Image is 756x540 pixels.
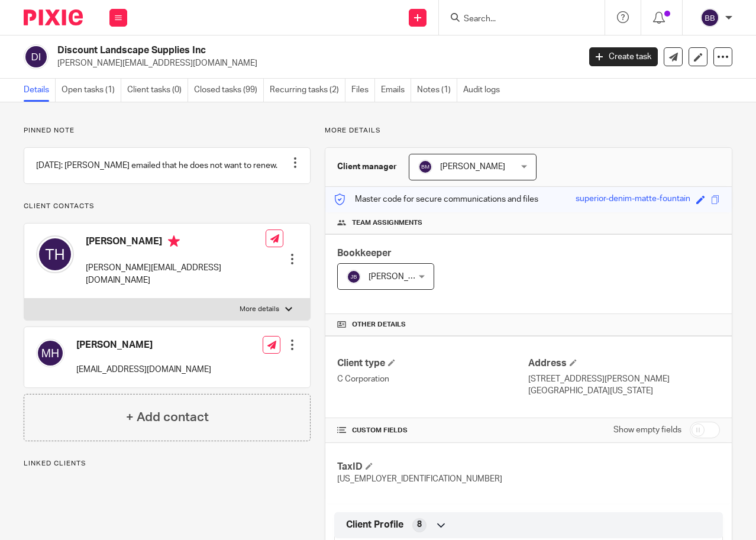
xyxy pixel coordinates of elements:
[417,519,422,531] span: 8
[613,424,681,436] label: Show empty fields
[24,126,311,135] p: Pinned note
[24,202,311,211] p: Client contacts
[270,79,345,102] a: Recurring tasks (2)
[337,373,529,385] p: C Corporation
[337,475,502,483] span: [US_EMPLOYER_IDENTIFICATION_NUMBER]
[337,357,529,370] h4: Client type
[337,248,392,258] span: Bookkeeper
[381,79,411,102] a: Emails
[86,235,266,250] h4: [PERSON_NAME]
[589,47,658,66] a: Create task
[528,373,720,385] p: [STREET_ADDRESS][PERSON_NAME]
[24,44,49,69] img: svg%3E
[347,270,361,284] img: svg%3E
[700,8,719,27] img: svg%3E
[24,79,56,102] a: Details
[334,193,538,205] p: Master code for secure communications and files
[76,339,211,351] h4: [PERSON_NAME]
[352,320,406,329] span: Other details
[528,385,720,397] p: [GEOGRAPHIC_DATA][US_STATE]
[76,364,211,376] p: [EMAIL_ADDRESS][DOMAIN_NAME]
[36,235,74,273] img: svg%3E
[352,218,422,228] span: Team assignments
[36,339,64,367] img: svg%3E
[351,79,375,102] a: Files
[337,426,529,435] h4: CUSTOM FIELDS
[57,44,469,57] h2: Discount Landscape Supplies Inc
[57,57,571,69] p: [PERSON_NAME][EMAIL_ADDRESS][DOMAIN_NAME]
[346,519,403,531] span: Client Profile
[126,408,209,426] h4: + Add contact
[463,14,569,25] input: Search
[240,305,279,314] p: More details
[440,163,505,171] span: [PERSON_NAME]
[168,235,180,247] i: Primary
[337,161,397,173] h3: Client manager
[417,79,457,102] a: Notes (1)
[24,9,83,25] img: Pixie
[418,160,432,174] img: svg%3E
[325,126,732,135] p: More details
[24,459,311,468] p: Linked clients
[86,262,266,286] p: [PERSON_NAME][EMAIL_ADDRESS][DOMAIN_NAME]
[194,79,264,102] a: Closed tasks (99)
[62,79,121,102] a: Open tasks (1)
[127,79,188,102] a: Client tasks (0)
[576,193,690,206] div: superior-denim-matte-fountain
[528,357,720,370] h4: Address
[369,273,434,281] span: [PERSON_NAME]
[337,461,529,473] h4: TaxID
[463,79,506,102] a: Audit logs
